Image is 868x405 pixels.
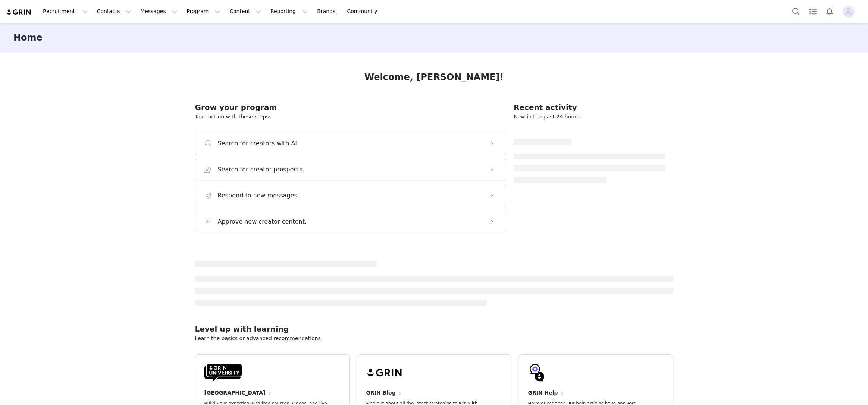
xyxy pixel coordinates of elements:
[195,102,507,113] h2: Grow your program
[343,3,385,20] a: Community
[366,364,404,382] img: grin-logo-black.svg
[514,113,665,121] p: New in the past 24 hours:
[195,323,673,335] h2: Level up with learning
[195,133,507,154] button: Search for creators with AI.
[195,113,507,121] p: Take action with these steps:
[313,3,342,20] a: Brands
[266,3,312,20] button: Reporting
[514,102,665,113] h2: Recent activity
[195,185,507,206] button: Respond to new messages.
[528,364,546,382] img: GRIN-help-icon.svg
[218,217,307,226] h3: Approve new creator content.
[218,165,305,174] h3: Search for creator prospects.
[788,3,804,20] button: Search
[38,3,92,20] button: Recruitment
[204,389,266,397] h4: [GEOGRAPHIC_DATA]
[204,364,242,382] img: GRIN-University-Logo-Black.svg
[821,3,838,20] button: Notifications
[93,3,135,20] button: Contacts
[136,3,182,20] button: Messages
[182,3,225,20] button: Program
[6,9,32,16] img: grin logo
[195,159,507,180] button: Search for creator prospects.
[364,70,504,84] h1: Welcome, [PERSON_NAME]!
[13,31,43,44] h3: Home
[218,191,300,200] h3: Respond to new messages.
[225,3,266,20] button: Content
[805,3,821,20] a: Tasks
[366,389,396,397] h4: GRIN Blog
[218,139,299,148] h3: Search for creators with AI.
[195,335,673,342] p: Learn the basics or advanced recommendations.
[845,6,852,18] div: avatar
[528,389,558,397] h4: GRIN Help
[195,211,507,232] button: Approve new creator content.
[838,6,862,18] button: Profile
